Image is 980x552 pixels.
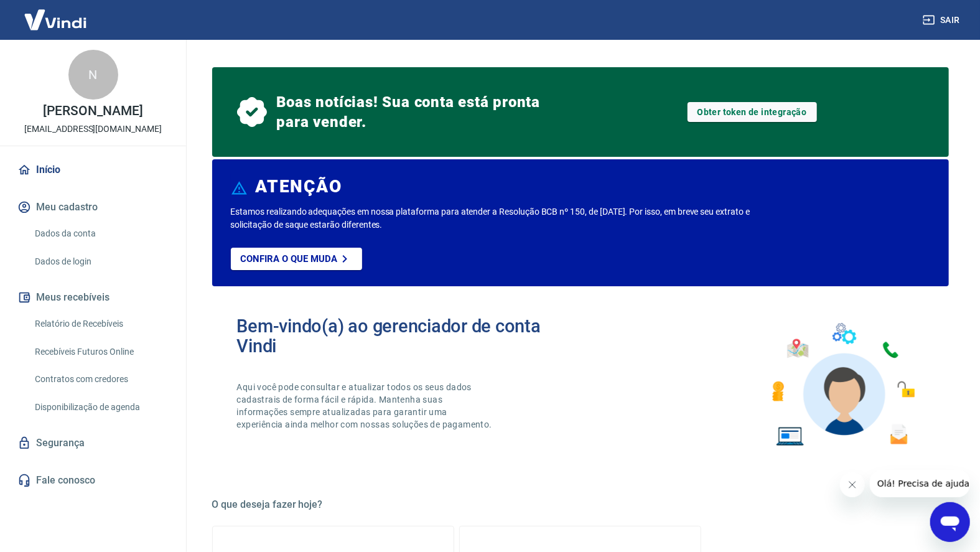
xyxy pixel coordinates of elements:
[688,102,817,122] a: Obter token de integração
[24,123,162,136] p: [EMAIL_ADDRESS][DOMAIN_NAME]
[237,381,495,431] p: Aqui você pode consultar e atualizar todos os seus dados cadastrais de forma fácil e rápida. Mant...
[7,9,105,19] span: Olá! Precisa de ajuda?
[15,284,171,311] button: Meus recebíveis
[231,248,362,270] a: Confira o que muda
[870,470,970,497] iframe: Mensagem da empresa
[761,316,924,454] img: Imagem de um avatar masculino com diversos icones exemplificando as funcionalidades do gerenciado...
[43,105,142,118] p: [PERSON_NAME]
[30,339,171,365] a: Recebíveis Futuros Online
[840,472,865,497] iframe: Fechar mensagem
[15,156,171,184] a: Início
[241,253,337,264] p: Confira o que muda
[30,249,171,274] a: Dados de login
[30,367,171,392] a: Contratos com credores
[277,92,546,132] span: Boas notícias! Sua conta está pronta para vender.
[30,311,171,337] a: Relatório de Recebíveis
[68,50,118,100] div: N
[15,194,171,221] button: Meu cadastro
[231,205,790,232] p: Estamos realizando adequações em nossa plataforma para atender a Resolução BCB nº 150, de [DATE]....
[15,467,171,494] a: Fale conosco
[237,316,581,356] h2: Bem-vindo(a) ao gerenciador de conta Vindi
[920,9,965,32] button: Sair
[930,502,970,542] iframe: Botão para abrir a janela de mensagens
[212,498,949,511] h5: O que deseja fazer hoje?
[255,180,342,193] h6: ATENÇÃO
[30,221,171,246] a: Dados da conta
[15,429,171,457] a: Segurança
[30,395,171,420] a: Disponibilização de agenda
[15,1,96,39] img: Vindi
